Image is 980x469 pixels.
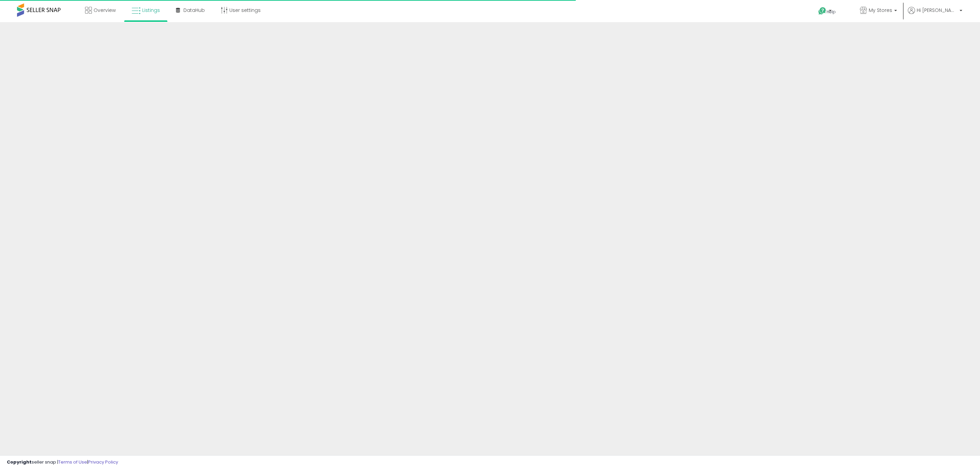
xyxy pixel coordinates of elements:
span: Hi [PERSON_NAME] [917,7,958,14]
span: Overview [94,7,116,14]
span: Listings [142,7,160,14]
span: DataHub [183,7,205,14]
span: Help [827,9,836,15]
a: Hi [PERSON_NAME] [908,7,962,22]
span: My Stores [869,7,892,14]
i: Get Help [818,7,827,15]
a: Help [813,2,849,22]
